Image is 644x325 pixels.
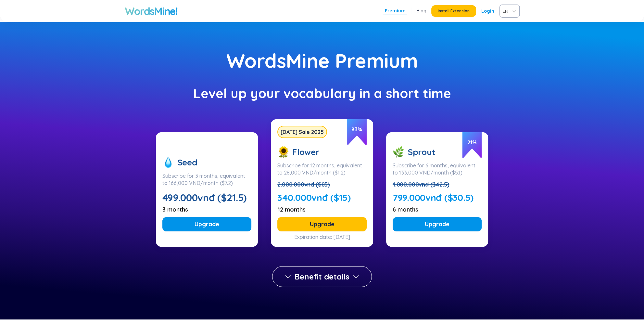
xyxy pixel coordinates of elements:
div: 1.000.000vnd ($42.5) [393,180,482,189]
button: Upgrade [277,217,367,231]
img: seed [162,156,174,168]
span: 21 % [462,129,482,159]
img: sprout [393,146,404,158]
div: 799.000vnđ ($30.5) [393,190,482,205]
span: 83 % [347,116,367,146]
div: [DATE] Sale 2025 [277,126,327,138]
a: Premium [385,7,406,14]
div: Seed [162,156,252,168]
button: Install Extension [431,5,476,17]
span: Benefit details [295,271,349,282]
a: WordsMine! [125,5,178,18]
img: flower [277,146,289,158]
div: Sprout [393,146,482,158]
div: 340.000vnđ ($15) [277,190,367,205]
div: WordsMine Premium [32,54,612,67]
div: Subscribe for 3 months, equivalent to 166,000 VND/month ($7.2) [162,172,252,187]
span: Install Extension [438,8,470,14]
button: Benefit details [272,266,372,287]
div: Subscribe for 12 months, equivalent to 28,000 VND/month ($1.2) [277,162,367,176]
span: Upgrade [425,220,449,229]
a: Blog [417,7,426,14]
span: Upgrade [309,220,334,229]
a: Login [481,5,494,17]
span: Upgrade [195,220,219,229]
div: 6 months [393,206,482,213]
button: Upgrade [393,217,482,231]
div: 2.000.000vnd ($85) [277,180,367,189]
span: EN [502,6,514,16]
div: 3 months [162,206,252,213]
button: Upgrade [162,217,252,231]
div: 12 months [277,206,367,213]
div: Level up your vocabulary in a short time [32,87,612,100]
div: 499.000vnđ ($21.5) [162,190,252,205]
div: Expiration date: [DATE] [294,235,350,237]
div: Subscribe for 6 months, equivalent to 133,000 VND/month ($5.1) [393,162,482,176]
div: Flower [277,139,367,158]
